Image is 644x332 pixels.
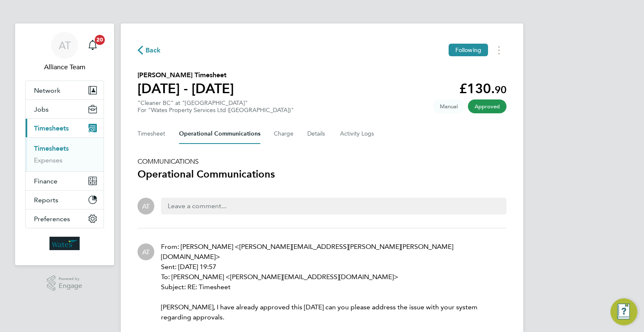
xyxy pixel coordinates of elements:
h2: [PERSON_NAME] Timesheet [138,70,234,80]
a: 20 [84,32,101,59]
button: Engage Resource Center [610,298,637,325]
button: Network [26,81,104,99]
div: Alliance Team [138,198,154,214]
h3: Operational Communications [138,167,506,181]
span: 20 [95,35,105,45]
span: Timesheets [34,124,69,132]
div: For "Wates Property Services Ltd ([GEOGRAPHIC_DATA])" [138,107,294,114]
span: Finance [34,177,57,185]
p: From: [PERSON_NAME] <[PERSON_NAME][EMAIL_ADDRESS][PERSON_NAME][PERSON_NAME][DOMAIN_NAME]> Sent: [... [161,242,506,292]
a: Expenses [34,156,62,164]
span: This timesheet has been approved. [468,99,506,113]
span: AT [142,247,150,256]
h1: [DATE] - [DATE] [138,80,234,97]
span: 90 [495,84,506,96]
button: Following [449,44,488,56]
a: Timesheets [34,144,69,152]
span: This timesheet was manually created. [433,99,465,113]
button: Preferences [26,209,104,228]
a: Powered byEngage [47,275,83,291]
button: Timesheet [138,124,166,144]
button: Charge [274,124,294,144]
button: Activity Logs [340,124,375,144]
span: AT [59,40,71,51]
button: Timesheets Menu [491,44,506,57]
div: Timesheets [26,137,104,171]
span: AT [142,201,150,211]
nav: Main navigation [15,24,114,265]
button: Back [138,45,161,55]
div: "Cleaner BC" at "[GEOGRAPHIC_DATA]" [138,99,294,114]
img: wates-logo-retina.png [49,237,80,250]
app-decimal: £130. [459,81,506,97]
button: Reports [26,191,104,209]
span: Powered by [59,275,82,282]
span: Preferences [34,215,70,223]
span: Network [34,86,60,94]
span: Reports [34,196,58,204]
button: Timesheets [26,119,104,137]
div: Alliance Team [138,243,154,260]
span: Engage [59,282,82,290]
button: Jobs [26,100,104,118]
a: ATAlliance Team [25,32,104,72]
button: Finance [26,172,104,190]
span: Alliance Team [25,62,104,72]
span: Back [145,45,161,55]
button: Details [307,124,327,144]
span: Jobs [34,105,49,113]
span: Following [455,46,481,54]
h5: COMMUNICATIONS [138,157,506,166]
button: Operational Communications [179,124,260,144]
a: Go to home page [25,237,104,250]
